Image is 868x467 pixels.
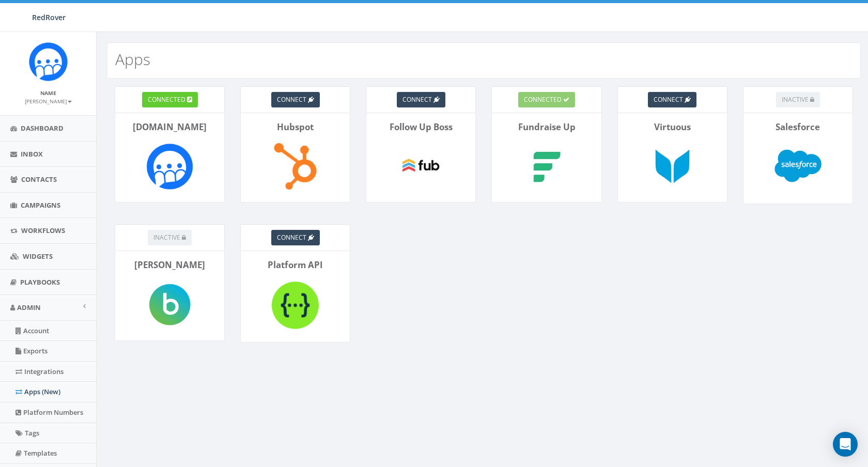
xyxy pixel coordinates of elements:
[782,95,809,104] span: inactive
[271,92,320,107] a: connect
[148,230,192,245] button: inactive
[267,276,323,334] img: Platform API-logo
[644,138,701,195] img: Virtuous-logo
[21,226,65,235] span: Workflows
[21,175,57,184] span: Contacts
[23,252,53,261] span: Widgets
[277,95,306,104] span: connect
[25,98,72,105] small: [PERSON_NAME]
[751,121,845,133] p: Salesforce
[21,123,64,133] span: Dashboard
[271,230,320,245] a: connect
[153,233,180,242] span: inactive
[524,95,562,104] span: connected
[142,276,198,333] img: Blackbaud-logo
[518,92,575,107] button: connected
[123,121,216,133] p: [DOMAIN_NAME]
[393,138,450,195] img: Follow Up Boss-logo
[148,95,185,104] span: connected
[249,259,342,271] p: Platform API
[500,121,593,133] p: Fundraise Up
[142,138,198,195] img: Rally.so-logo
[249,121,342,133] p: Hubspot
[115,51,150,68] h2: Apps
[21,149,43,159] span: Inbox
[142,92,198,107] a: connected
[20,277,60,287] span: Playbooks
[17,303,41,312] span: Admin
[123,259,216,271] p: [PERSON_NAME]
[519,138,575,195] img: Fundraise Up-logo
[402,95,432,104] span: connect
[25,96,72,105] a: [PERSON_NAME]
[21,200,60,210] span: Campaigns
[277,233,306,242] span: connect
[397,92,445,107] a: connect
[32,12,66,22] span: RedRover
[626,121,719,133] p: Virtuous
[776,92,820,107] button: inactive
[40,89,56,97] small: Name
[267,138,323,195] img: Hubspot-logo
[833,432,858,457] div: Open Intercom Messenger
[29,42,68,81] img: Rally_Corp_Icon.png
[648,92,696,107] a: connect
[654,95,683,104] span: connect
[374,121,468,133] p: Follow Up Boss
[770,138,826,196] img: Salesforce-logo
